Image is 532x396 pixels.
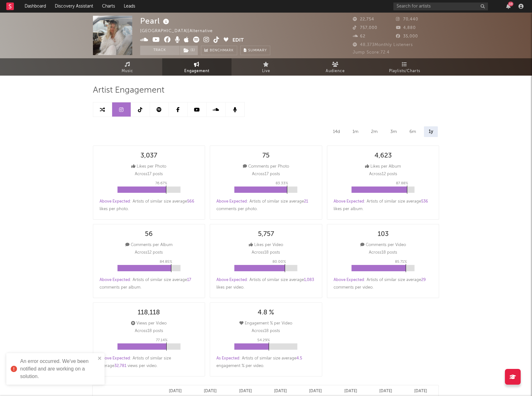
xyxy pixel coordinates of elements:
[301,58,370,76] a: Audience
[204,387,217,395] p: [DATE]
[216,276,316,291] div: : Artists of similar size average likes per video .
[296,356,302,360] span: 4.5
[396,17,418,21] span: 70,440
[249,241,283,249] div: Likes per Video
[365,163,401,170] div: Likes per Album
[386,126,402,137] div: 3m
[239,320,292,327] div: Engagement % per Video
[140,16,171,26] div: Pearl
[360,241,406,249] div: Comments per Video
[180,46,198,55] button: (1)
[239,387,252,395] p: [DATE]
[187,199,194,204] span: 566
[353,26,377,30] span: 757,000
[375,152,392,160] div: 4,623
[389,67,420,75] span: Playlists/Charts
[156,336,168,344] p: 77.14 %
[353,50,390,55] span: Jump Score: 72.4
[145,231,153,238] div: 56
[274,387,287,395] p: [DATE]
[421,278,426,282] span: 29
[393,3,488,10] input: Search for artists
[240,46,270,55] button: Summary
[370,58,439,76] a: Playlists/Charts
[216,278,247,282] span: Above Expected
[216,356,239,360] span: As Expected
[414,387,427,395] p: [DATE]
[257,336,270,344] p: 54.29 %
[334,198,433,213] div: : Artists of similar size average likes per album .
[328,126,345,137] div: 14d
[155,180,167,187] p: 76.67 %
[100,356,130,360] span: Above Expected
[396,26,416,30] span: 4,880
[378,231,389,238] div: 103
[135,170,163,178] p: Across 17 posts
[98,356,102,362] button: close
[93,87,164,94] span: Artist Engagement
[140,46,180,55] button: Track
[258,309,274,317] div: 4.8 %
[135,249,163,256] p: Across 12 posts
[184,67,209,75] span: Engagement
[216,355,316,370] div: : Artists of similar size average engagement % per video .
[508,2,513,6] div: 10
[424,126,438,137] div: 1y
[262,152,270,160] div: 75
[348,126,363,137] div: 1m
[353,34,365,38] span: 62
[187,278,191,282] span: 17
[344,387,357,395] p: [DATE]
[252,170,280,178] p: Across 17 posts
[131,320,167,327] div: Views per Video
[100,199,130,204] span: Above Expected
[309,387,322,395] p: [DATE]
[353,17,374,21] span: 22,754
[232,37,244,44] button: Edit
[135,327,163,335] p: Across 18 posts
[216,198,316,213] div: : Artists of similar size average comments per photo .
[93,58,162,76] a: Music
[272,258,286,266] p: 80.00 %
[100,355,199,370] div: : Artists of similar size average views per video .
[334,276,433,291] div: : Artists of similar size average comments per video .
[210,47,234,55] span: Benchmark
[252,327,280,335] p: Across 18 posts
[232,58,301,76] a: Live
[326,67,345,75] span: Audience
[140,27,220,35] div: [GEOGRAPHIC_DATA] | Alternative
[395,258,407,266] p: 85.71 %
[100,198,199,213] div: : Artists of similar size average likes per photo .
[125,241,173,249] div: Comments per Album
[258,231,274,238] div: 5,757
[334,278,364,282] span: Above Expected
[131,163,166,170] div: Likes per Photo
[122,67,133,75] span: Music
[140,152,157,160] div: 3,037
[114,364,126,368] span: 32,781
[169,387,182,395] p: [DATE]
[405,126,421,137] div: 6m
[100,278,130,282] span: Above Expected
[396,34,418,38] span: 35,000
[369,249,397,256] p: Across 18 posts
[160,258,172,266] p: 84.85 %
[379,387,392,395] p: [DATE]
[243,163,289,170] div: Comments per Photo
[180,46,198,55] span: ( 1 )
[304,199,308,204] span: 21
[252,249,280,256] p: Across 18 posts
[369,170,397,178] p: Across 12 posts
[304,278,314,282] span: 1,083
[276,180,288,187] p: 83.33 %
[138,309,160,317] div: 118,118
[248,49,267,52] span: Summary
[162,58,232,76] a: Engagement
[20,358,96,380] div: An error occurred. We've been notified and are working on a solution.
[262,67,270,75] span: Live
[421,199,428,204] span: 536
[216,199,247,204] span: Above Expected
[396,180,408,187] p: 87.88 %
[353,43,413,47] span: 48,373 Monthly Listeners
[334,199,364,204] span: Above Expected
